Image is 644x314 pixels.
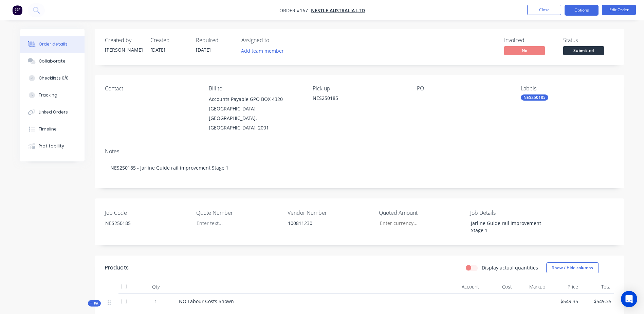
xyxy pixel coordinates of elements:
div: Timeline [39,126,57,132]
div: Status [563,37,614,43]
button: Profitability [20,138,85,155]
div: Accounts Payable GPO BOX 4320[GEOGRAPHIC_DATA], [GEOGRAPHIC_DATA], [GEOGRAPHIC_DATA], 2001 [209,94,302,133]
a: Nestle Australia Ltd [311,7,365,14]
div: Invoiced [504,37,555,43]
span: [DATE] [196,47,211,53]
div: Pick up [313,85,406,92]
span: NO Labour Costs Shown [179,298,234,304]
button: Submitted [563,46,604,56]
span: No [504,46,545,55]
span: Submitted [563,46,604,55]
span: $549.35 [584,298,611,305]
div: Accounts Payable GPO BOX 4320 [209,94,302,104]
label: Vendor Number [288,209,372,217]
button: Linked Orders [20,104,85,121]
div: Cost [482,280,515,294]
button: Order details [20,36,85,53]
button: Timeline [20,121,85,138]
div: Order details [39,41,68,47]
div: Created [150,37,188,43]
input: Enter currency... [374,218,464,228]
div: NES250185 - Jarline Guide rail improvement Stage 1 [105,157,614,178]
div: [GEOGRAPHIC_DATA], [GEOGRAPHIC_DATA], [GEOGRAPHIC_DATA], 2001 [209,104,302,133]
div: 100811230 [282,218,367,228]
span: [DATE] [150,47,165,53]
label: Quote Number [196,209,281,217]
div: Products [105,264,129,272]
button: Add team member [237,46,287,55]
button: Close [527,5,561,15]
span: 1 [154,298,157,305]
button: Add team member [241,46,288,55]
div: Account [414,280,482,294]
span: Order #167 - [279,7,311,14]
div: NES250185 [521,94,548,101]
div: PO [417,85,510,92]
div: Created by [105,37,142,43]
div: Total [581,280,614,294]
div: Contact [105,85,198,92]
div: Bill to [209,85,302,92]
div: Checklists 0/0 [39,75,69,81]
div: Price [548,280,581,294]
button: Tracking [20,87,85,104]
div: Assigned to [241,37,309,43]
button: Options [565,5,599,16]
button: Checklists 0/0 [20,70,85,87]
div: Markup [515,280,548,294]
div: Labels [521,85,614,92]
div: NES250185 [100,218,185,228]
div: Required [196,37,233,43]
img: Factory [12,5,22,15]
div: Linked Orders [39,109,68,115]
button: Show / Hide columns [546,262,599,273]
div: Kit [88,300,101,307]
div: Tracking [39,92,57,98]
span: $549.35 [551,298,578,305]
label: Job Code [105,209,190,217]
div: Open Intercom Messenger [621,291,637,307]
div: [PERSON_NAME] [105,46,142,53]
div: Profitability [39,143,64,149]
span: Kit [90,301,99,306]
label: Display actual quantities [482,264,538,271]
div: Collaborate [39,58,66,64]
div: NES250185 [313,94,406,102]
label: Quoted Amount [379,209,464,217]
label: Job Details [470,209,555,217]
div: Jarline Guide rail improvement Stage 1 [465,218,550,235]
div: Notes [105,148,614,155]
div: Qty [135,280,176,294]
button: Edit Order [602,5,636,15]
button: Collaborate [20,53,85,70]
